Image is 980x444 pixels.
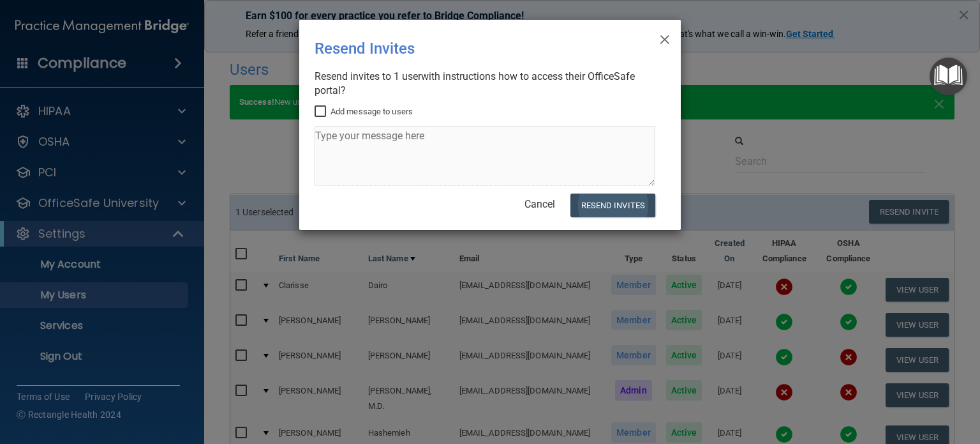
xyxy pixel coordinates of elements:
a: Cancel [524,198,555,210]
label: Add message to users [315,104,413,119]
button: Resend Invites [570,194,655,217]
input: Add message to users [315,107,329,117]
div: Resend invites to 1 user with instructions how to access their OfficeSafe portal? [315,70,655,98]
button: Open Resource Center [930,57,967,95]
div: Resend Invites [315,30,613,67]
span: × [659,25,671,50]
